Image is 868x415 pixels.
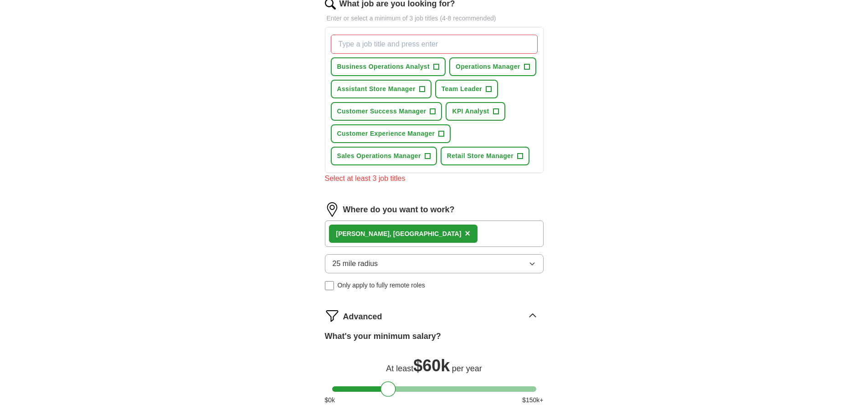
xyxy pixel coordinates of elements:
[452,364,482,373] span: per year
[325,308,339,323] img: filter
[386,364,413,373] span: At least
[325,202,339,217] img: location.png
[449,57,536,76] button: Operations Manager
[325,281,334,290] input: Only apply to fully remote roles
[343,311,382,323] span: Advanced
[336,230,390,237] strong: [PERSON_NAME]
[331,147,437,165] button: Sales Operations Manager
[442,84,482,94] span: Team Leader
[333,258,378,269] span: 25 mile radius
[337,62,430,72] span: Business Operations Analyst
[441,147,529,165] button: Retail Store Manager
[325,330,441,343] label: What's your minimum salary?
[338,281,425,290] span: Only apply to fully remote roles
[331,35,538,54] input: Type a job title and press enter
[446,102,505,121] button: KPI Analyst
[452,107,489,116] span: KPI Analyst
[325,14,544,23] p: Enter or select a minimum of 3 job titles (4-8 recommended)
[331,102,442,121] button: Customer Success Manager
[522,395,543,405] span: $ 150 k+
[456,62,520,72] span: Operations Manager
[325,173,544,184] div: Select at least 3 job titles
[343,204,455,216] label: Where do you want to work?
[325,254,544,273] button: 25 mile radius
[435,80,498,98] button: Team Leader
[331,57,446,76] button: Business Operations Analyst
[331,80,431,98] button: Assistant Store Manager
[337,107,426,116] span: Customer Success Manager
[337,129,435,138] span: Customer Experience Manager
[337,84,416,94] span: Assistant Store Manager
[465,228,470,238] span: ×
[465,227,470,241] button: ×
[413,356,450,375] span: $ 60k
[325,395,335,405] span: $ 0 k
[337,151,421,161] span: Sales Operations Manager
[331,124,451,143] button: Customer Experience Manager
[447,151,514,161] span: Retail Store Manager
[336,229,462,239] div: , [GEOGRAPHIC_DATA]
